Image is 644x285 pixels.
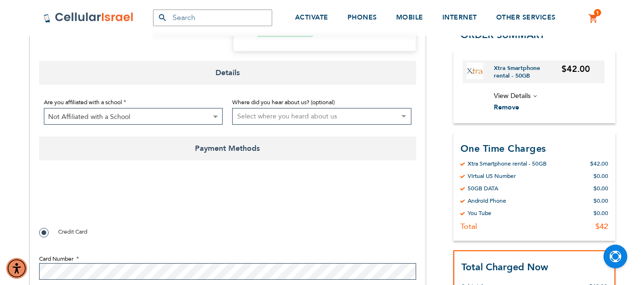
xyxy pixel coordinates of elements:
[460,142,608,155] h3: One Time Charges
[43,12,134,23] img: Cellular Israel Logo
[593,172,608,179] div: $0.00
[460,221,477,231] div: Total
[468,209,491,216] div: You Tube
[494,103,519,112] span: Remove
[348,13,377,22] span: PHONES
[562,63,590,75] span: $42.00
[153,10,272,26] input: Search
[295,13,328,22] span: ACTIVATE
[396,13,423,22] span: MOBILE
[44,98,122,106] span: Are you affiliated with a school
[39,182,184,219] iframe: reCAPTCHA
[590,159,608,167] div: $42.00
[468,172,516,179] div: Virtual US Number
[468,159,547,167] div: Xtra Smartphone rental - 50GB
[39,137,416,160] span: Payment Methods
[44,108,223,125] span: Not Affiliated with a School
[232,98,335,106] span: Where did you hear about us? (optional)
[461,260,548,273] strong: Total Charged Now
[588,13,599,24] a: 1
[6,258,27,279] div: Accessibility Menu
[593,184,608,192] div: $0.00
[593,197,608,204] div: $0.00
[468,184,498,192] div: 50GB DATA
[467,62,483,79] img: Xtra Smartphone rental - 50GB
[593,209,608,216] div: $0.00
[39,255,73,263] span: Card Number
[58,228,87,236] span: Credit Card
[44,108,223,125] span: Not Affiliated with a School
[494,91,531,100] span: View Details
[468,197,506,204] div: Android Phone
[494,64,562,79] a: Xtra Smartphone rental - 50GB
[595,221,608,231] div: $42
[496,13,556,22] span: OTHER SERVICES
[596,9,599,17] span: 1
[39,61,416,85] span: Details
[442,13,477,22] span: INTERNET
